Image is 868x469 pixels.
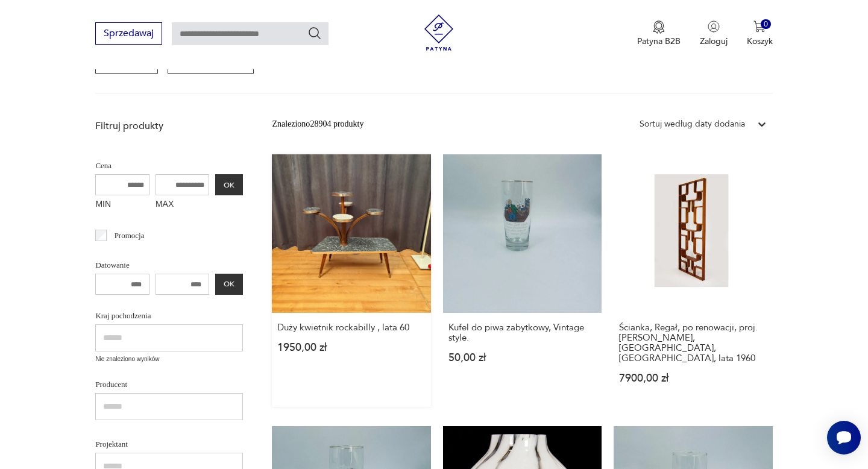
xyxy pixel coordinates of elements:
p: Nie znaleziono wyników [95,354,243,364]
button: OK [215,274,243,295]
button: Patyna B2B [637,20,681,47]
a: Duży kwietnik rockabilly , lata 60Duży kwietnik rockabilly , lata 601950,00 zł [272,154,430,407]
p: 7900,00 zł [619,373,767,383]
button: Szukaj [307,26,322,40]
p: Zaloguj [700,36,728,47]
p: Promocja [115,229,145,242]
p: 1950,00 zł [277,342,425,353]
label: MIN [95,195,149,215]
h3: Duży kwietnik rockabilly , lata 60 [277,323,425,333]
label: MAX [156,195,210,215]
p: Datowanie [95,259,243,272]
p: Kraj pochodzenia [95,309,243,323]
h3: Kufel do piwa zabytkowy, Vintage style. [448,323,596,343]
button: 0Koszyk [747,20,773,47]
img: Ikonka użytkownika [708,20,720,33]
p: Cena [95,159,243,172]
button: Sprzedawaj [95,22,162,45]
p: 50,00 zł [448,353,596,363]
div: 0 [761,19,771,30]
h3: Ścianka, Regał, po renowacji, proj. [PERSON_NAME], [GEOGRAPHIC_DATA], [GEOGRAPHIC_DATA], lata 1960 [619,323,767,364]
a: Ścianka, Regał, po renowacji, proj. Ludvik Volak, Holesov, Czechy, lata 1960Ścianka, Regał, po re... [614,154,772,407]
div: Sortuj według daty dodania [640,118,745,131]
p: Projektant [95,438,243,451]
a: Kufel do piwa zabytkowy, Vintage style.Kufel do piwa zabytkowy, Vintage style.50,00 zł [443,154,602,407]
button: Zaloguj [700,20,728,47]
p: Producent [95,378,243,391]
button: OK [215,174,243,195]
p: Filtruj produkty [95,119,243,133]
p: Patyna B2B [637,36,681,47]
a: Sprzedawaj [95,30,162,39]
iframe: Smartsupp widget button [827,421,861,455]
img: Patyna - sklep z meblami i dekoracjami vintage [421,14,457,51]
img: Ikona medalu [653,20,665,34]
p: Koszyk [747,36,773,47]
img: Ikona koszyka [753,20,766,33]
a: Ikona medaluPatyna B2B [637,20,681,47]
div: Znaleziono 28904 produkty [272,118,363,131]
